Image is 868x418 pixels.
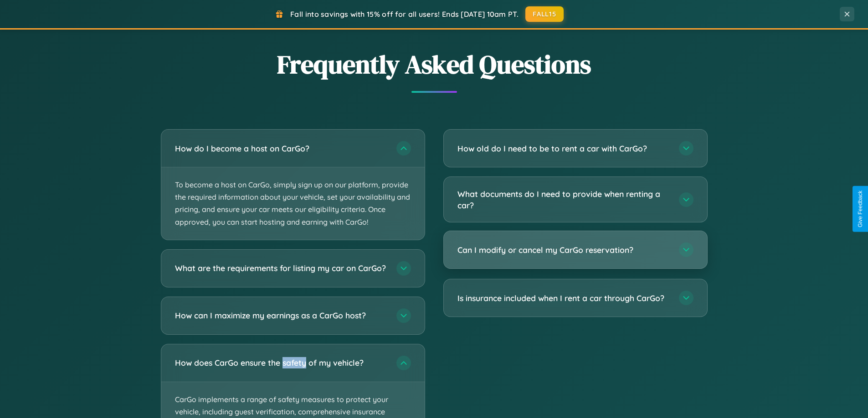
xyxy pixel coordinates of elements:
h3: How do I become a host on CarGo? [175,143,387,154]
h3: How can I maximize my earnings as a CarGo host? [175,310,387,321]
h3: Is insurance included when I rent a car through CarGo? [457,292,670,304]
div: Give Feedback [857,191,863,227]
h3: What are the requirements for listing my car on CarGo? [175,262,387,274]
p: To become a host on CarGo, simply sign up on our platform, provide the required information about... [161,167,425,240]
h3: How does CarGo ensure the safety of my vehicle? [175,357,387,368]
h3: Can I modify or cancel my CarGo reservation? [457,244,670,256]
button: FALL15 [525,6,564,22]
span: Fall into savings with 15% off for all users! Ends [DATE] 10am PT. [290,10,519,19]
h3: How old do I need to be to rent a car with CarGo? [457,143,670,154]
h2: Frequently Asked Questions [161,47,708,82]
h3: What documents do I need to provide when renting a car? [457,188,670,211]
